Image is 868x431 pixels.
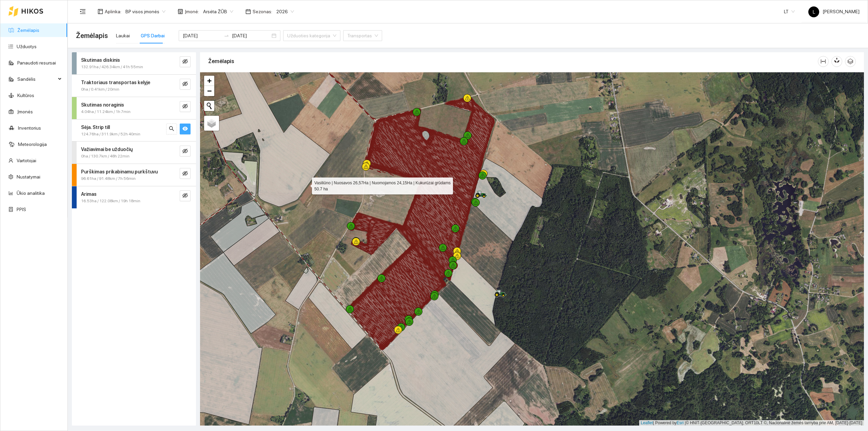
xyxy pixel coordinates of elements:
button: eye-invisible [180,168,191,179]
div: Sėja. Strip till124.76ha / 311.9km / 52h 40minsearcheye [72,119,196,142]
strong: Arimas [81,191,97,197]
strong: Važiavimai be užduočių [81,147,133,152]
a: Ūkio analitika [17,190,45,196]
strong: Traktoriaus transportas kelyje [81,80,150,85]
a: Žemėlapis [17,27,39,33]
input: Pradžios data [183,32,221,39]
a: Inventorius [18,125,41,131]
a: Leaflet [641,420,653,425]
span: 124.76ha / 311.9km / 52h 40min [81,131,140,137]
span: Žemėlapis [76,30,108,41]
button: column-width [818,56,829,67]
span: Arsėta ŽŪB [203,6,233,17]
div: GPS Darbai [141,32,165,39]
a: Esri [677,420,684,425]
span: 96.61ha / 91.48km / 7h 56min [81,175,136,182]
span: layout [98,9,103,14]
span: 132.91ha / 426.34km / 41h 55min [81,64,143,70]
button: eye-invisible [180,146,191,156]
div: Skutimas diskinis132.91ha / 426.34km / 41h 55mineye-invisible [72,52,196,74]
span: eye-invisible [182,193,188,199]
span: eye-invisible [182,59,188,65]
a: Užduotys [17,44,37,49]
div: Traktoriaus transportas kelyje0ha / 0.41km / 20mineye-invisible [72,75,196,97]
button: eye [180,124,191,134]
span: 0ha / 0.41km / 20min [81,86,119,93]
button: menu-fold [76,5,90,18]
span: search [169,126,174,132]
strong: Skutimas noraginis [81,102,124,108]
span: eye [182,126,188,132]
span: 4.04ha / 11.24km / 1h 7min [81,109,131,115]
span: LT [784,6,795,17]
span: L [813,6,815,17]
span: 0ha / 130.7km / 48h 22min [81,153,130,160]
span: eye-invisible [182,81,188,88]
a: Panaudoti resursai [17,60,56,65]
span: 2026 [276,6,294,17]
span: to [224,33,229,38]
span: | [685,420,686,425]
div: | Powered by © HNIT-[GEOGRAPHIC_DATA]; ORT10LT ©, Nacionalinė žemės tarnyba prie AM, [DATE]-[DATE] [639,420,864,426]
span: Įmonė : [185,8,199,15]
div: Purškimas prikabinamu purkštuvu96.61ha / 91.48km / 7h 56mineye-invisible [72,164,196,186]
span: 16.53ha / 122.08km / 19h 18min [81,198,140,204]
span: [PERSON_NAME] [808,9,860,14]
span: calendar [245,9,251,14]
span: menu-fold [80,8,86,15]
a: Įmonės [17,109,33,114]
span: − [207,87,212,95]
strong: Sėja. Strip till [81,125,110,130]
span: BP visos įmonės [125,6,165,17]
strong: Purškimas prikabinamu purkštuvu [81,169,158,174]
span: eye-invisible [182,148,188,155]
button: eye-invisible [180,56,191,67]
span: shop [178,9,183,14]
button: Initiate a new search [204,101,214,111]
a: Zoom in [204,76,214,86]
span: swap-right [224,33,229,38]
span: Sandėlis [17,72,56,86]
a: Vartotojai [17,158,36,163]
strong: Skutimas diskinis [81,57,120,63]
button: search [166,124,177,134]
button: eye-invisible [180,190,191,201]
a: PPIS [17,207,26,212]
a: Layers [204,116,219,131]
div: Žemėlapis [208,52,818,71]
button: eye-invisible [180,79,191,90]
span: + [207,76,212,85]
span: Sezonas : [253,8,272,15]
div: Laukai [116,32,130,39]
div: Skutimas noraginis4.04ha / 11.24km / 1h 7mineye-invisible [72,97,196,119]
input: Pabaigos data [232,32,270,39]
a: Zoom out [204,86,214,96]
span: column-width [818,59,828,64]
a: Meteorologija [18,142,47,147]
a: Nustatymai [17,174,40,180]
div: Važiavimai be užduočių0ha / 130.7km / 48h 22mineye-invisible [72,142,196,164]
span: eye-invisible [182,104,188,110]
a: Kultūros [17,93,34,98]
span: Aplinka : [105,8,121,15]
span: eye-invisible [182,171,188,177]
button: eye-invisible [180,101,191,112]
div: Arimas16.53ha / 122.08km / 19h 18mineye-invisible [72,186,196,208]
